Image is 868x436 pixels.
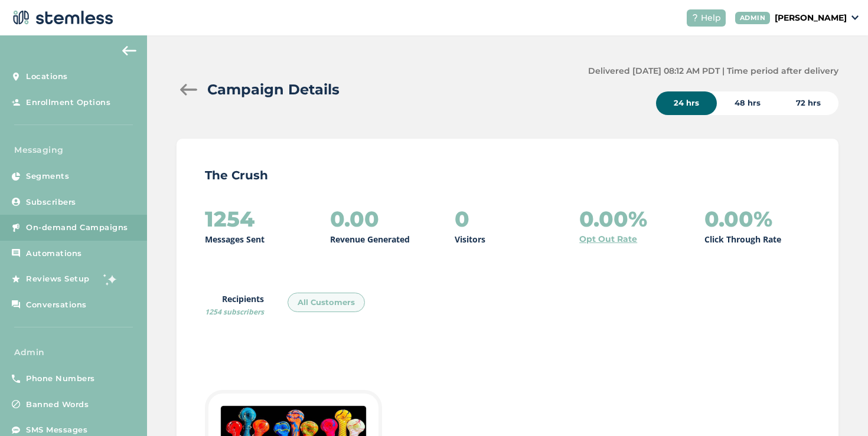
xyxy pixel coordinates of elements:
img: glitter-stars-b7820f95.gif [99,267,122,291]
span: On-demand Campaigns [26,222,128,234]
span: Locations [26,71,68,83]
span: Segments [26,171,69,182]
div: All Customers [288,293,365,313]
p: [PERSON_NAME] [775,12,847,24]
a: Opt Out Rate [579,233,637,245]
span: Phone Numbers [26,373,95,385]
h2: 0 [455,207,469,231]
img: icon-arrow-back-accent-c549486e.svg [122,46,136,55]
label: Recipients [205,293,264,317]
h2: 0.00% [579,207,647,231]
span: Conversations [26,299,87,311]
span: Automations [26,248,82,260]
span: 1254 subscribers [205,307,264,317]
p: Click Through Rate [704,233,781,245]
p: Visitors [455,233,485,245]
img: icon_down-arrow-small-66adaf34.svg [851,15,859,20]
span: Help [701,12,721,24]
div: 48 hrs [717,91,778,115]
h2: 0.00% [704,207,772,231]
span: Banned Words [26,399,89,411]
p: Revenue Generated [330,233,410,245]
h2: 1254 [205,207,254,231]
span: Reviews Setup [26,273,90,285]
span: SMS Messages [26,424,87,436]
div: ADMIN [735,12,771,24]
label: Delivered [DATE] 08:12 AM PDT | Time period after delivery [588,65,838,77]
h2: Campaign Details [207,79,340,100]
span: Enrollment Options [26,97,110,109]
img: icon-help-white-03924b79.svg [691,14,699,21]
h2: 0.00 [330,207,379,231]
div: 24 hrs [656,91,717,115]
img: logo-dark-0685b13c.svg [9,6,113,29]
p: The Crush [205,167,810,183]
p: Messages Sent [205,233,265,245]
span: Subscribers [26,196,76,208]
div: 72 hrs [778,91,838,115]
iframe: Chat Widget [809,379,868,436]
